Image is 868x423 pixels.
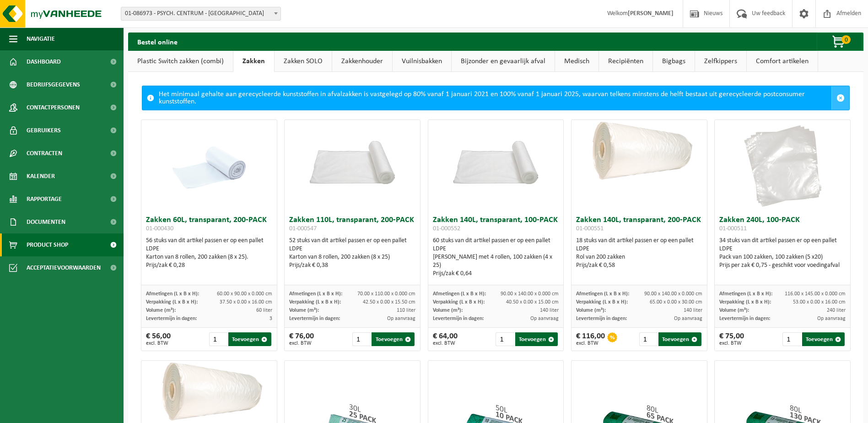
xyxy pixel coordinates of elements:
div: Prijs/zak € 0,64 [433,270,559,278]
span: excl. BTW [433,341,458,346]
div: Karton van 8 rollen, 200 zakken (8 x 25). [146,253,272,261]
span: 01-086973 - PSYCH. CENTRUM - ST HIERONYMUS - SINT-NIKLAAS [121,7,280,20]
div: Prijs/zak € 0,38 [289,261,415,270]
span: Kalender [27,165,55,188]
span: Verpakking (L x B x H): [433,299,485,305]
span: 110 liter [397,308,415,313]
span: 01-000511 [719,225,747,232]
span: excl. BTW [576,341,605,346]
h3: Zakken 140L, transparant, 200-PACK [576,216,702,234]
input: 1 [209,332,227,346]
span: Op aanvraag [817,316,846,321]
span: 01-000551 [576,225,604,232]
span: Rapportage [27,188,62,211]
span: 240 liter [827,308,846,313]
span: Op aanvraag [530,316,559,321]
span: 60 liter [256,308,272,313]
span: Levertermijn in dagen: [289,316,340,321]
span: 140 liter [540,308,559,313]
h3: Zakken 240L, 100-PACK [719,216,846,234]
span: 53.00 x 0.00 x 16.00 cm [793,299,846,305]
div: Pack van 100 zakken, 100 zakken (5 x20) [719,253,846,261]
span: Volume (m³): [146,308,176,313]
div: Karton van 8 rollen, 200 zakken (8 x 25) [289,253,415,261]
a: Plastic Switch zakken (combi) [128,51,233,72]
button: Toevoegen [658,332,701,346]
span: Levertermijn in dagen: [433,316,484,321]
span: Levertermijn in dagen: [146,316,197,321]
span: Documenten [27,211,65,233]
span: Op aanvraag [387,316,415,321]
span: 90.00 x 140.00 x 0.000 cm [644,291,702,297]
span: Afmetingen (L x B x H): [576,291,629,297]
button: Toevoegen [802,332,845,346]
span: Levertermijn in dagen: [576,316,627,321]
span: 42.50 x 0.00 x 15.50 cm [363,299,415,305]
a: Zakkenhouder [332,51,392,72]
span: 0 [841,35,851,44]
span: excl. BTW [719,341,744,346]
button: 0 [817,33,863,51]
span: Afmetingen (L x B x H): [433,291,486,297]
a: Zelfkippers [695,51,746,72]
img: 01-000547 [285,120,420,188]
span: excl. BTW [146,341,171,346]
a: Sluit melding [831,86,849,110]
span: Verpakking (L x B x H): [576,299,628,305]
span: Contactpersonen [27,96,80,119]
div: LDPE [146,245,272,253]
div: 60 stuks van dit artikel passen er op een pallet [433,237,559,278]
h2: Bestel online [128,33,187,50]
div: € 56,00 [146,332,171,346]
span: Afmetingen (L x B x H): [146,291,199,297]
div: Prijs/zak € 0,58 [576,261,702,270]
span: Volume (m³): [719,308,749,313]
span: Volume (m³): [433,308,463,313]
span: Op aanvraag [674,316,702,321]
div: LDPE [719,245,846,253]
span: Bedrijfsgegevens [27,73,80,96]
h3: Zakken 140L, transparant, 100-PACK [433,216,559,234]
input: 1 [782,332,801,346]
a: Zakken [233,51,274,72]
input: 1 [496,332,514,346]
a: Medisch [555,51,598,72]
button: Toevoegen [372,332,414,346]
span: Product Shop [27,233,68,256]
img: 01-000430 [163,120,255,211]
div: 56 stuks van dit artikel passen er op een pallet [146,237,272,270]
div: € 75,00 [719,332,744,346]
span: 90.00 x 140.00 x 0.000 cm [501,291,559,297]
span: 40.50 x 0.00 x 15.00 cm [506,299,559,305]
img: 01-000552 [428,120,564,188]
span: Gebruikers [27,119,61,142]
div: LDPE [289,245,415,253]
strong: [PERSON_NAME] [628,10,674,17]
div: 34 stuks van dit artikel passen er op een pallet [719,237,846,270]
img: 01-000551 [571,120,707,188]
span: 116.00 x 145.00 x 0.000 cm [785,291,846,297]
div: LDPE [576,245,702,253]
span: Volume (m³): [576,308,606,313]
span: excl. BTW [289,341,314,346]
a: Zakken SOLO [275,51,332,72]
div: € 116,00 [576,332,605,346]
span: 01-000547 [289,225,317,232]
h3: Zakken 60L, transparant, 200-PACK [146,216,272,234]
span: Dashboard [27,50,61,73]
span: 3 [270,316,272,321]
div: Prijs/zak € 0,28 [146,261,272,270]
span: Acceptatievoorwaarden [27,256,101,279]
span: 01-086973 - PSYCH. CENTRUM - ST HIERONYMUS - SINT-NIKLAAS [121,7,281,21]
span: Volume (m³): [289,308,319,313]
button: Toevoegen [515,332,558,346]
span: 70.00 x 110.00 x 0.000 cm [357,291,415,297]
a: Bigbags [653,51,695,72]
div: 18 stuks van dit artikel passen er op een pallet [576,237,702,270]
a: Vuilnisbakken [393,51,451,72]
span: 65.00 x 0.00 x 30.00 cm [650,299,702,305]
div: € 64,00 [433,332,458,346]
span: 01-000430 [146,225,173,232]
span: 01-000552 [433,225,460,232]
span: Contracten [27,142,62,165]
